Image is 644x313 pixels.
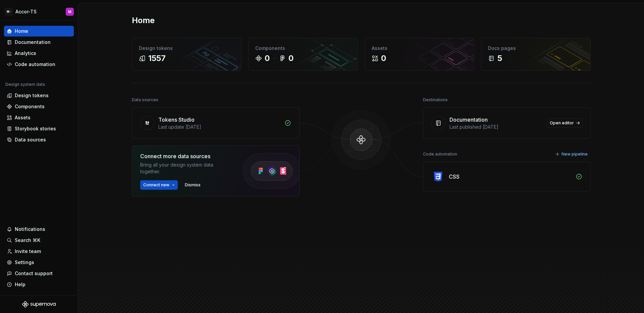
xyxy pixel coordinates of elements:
button: Search ⌘K [4,235,74,246]
div: Search ⌘K [15,237,40,244]
a: Components [4,101,74,112]
div: Destinations [423,95,448,105]
a: Storybook stories [4,123,74,134]
div: Help [15,281,25,288]
a: Open editor [547,118,582,128]
div: Analytics [15,50,36,57]
a: Settings [4,257,74,268]
div: Home [15,28,28,35]
div: Invite team [15,248,41,255]
button: Contact support [4,268,74,279]
a: Assets [4,112,74,123]
div: Components [15,103,45,110]
button: New pipeline [553,149,591,159]
button: Notifications [4,224,74,235]
button: Connect new [140,180,178,190]
a: Code automation [4,59,74,70]
div: Code automation [423,149,457,159]
h2: Home [132,15,155,26]
div: M- [5,8,13,16]
svg: Supernova Logo [22,301,56,308]
div: Last update [DATE] [158,124,280,130]
div: Assets [372,45,467,52]
div: Storybook stories [15,125,56,132]
a: Invite team [4,246,74,257]
div: Connect more data sources [140,152,231,160]
a: Tokens StudioLast update [DATE] [132,107,300,139]
a: Home [4,26,74,37]
div: CSS [449,173,460,181]
span: Dismiss [185,182,201,188]
div: 5 [497,53,502,64]
a: Docs pages5 [481,38,591,71]
div: Design system data [5,82,45,87]
div: Design tokens [139,45,234,52]
a: Analytics [4,48,74,59]
div: Accor-TS [15,8,37,15]
div: Last published [DATE] [449,124,543,130]
div: Data sources [15,136,46,143]
div: Docs pages [488,45,584,52]
button: Dismiss [182,180,204,190]
div: Contact support [15,270,53,277]
div: Settings [15,259,34,266]
a: Assets0 [365,38,474,71]
div: M [68,9,71,14]
a: Design tokens1557 [132,38,241,71]
button: M-Accor-TSM [1,4,76,19]
div: Assets [15,114,31,121]
div: Bring all your design system data together. [140,162,231,175]
button: Help [4,279,74,290]
div: Design tokens [15,92,49,99]
div: Documentation [15,39,51,46]
div: Code automation [15,61,55,68]
div: 0 [288,53,293,64]
a: Documentation [4,37,74,48]
span: Open editor [550,120,574,126]
div: Documentation [449,116,488,124]
span: Connect new [143,182,169,188]
div: 0 [381,53,386,64]
div: Tokens Studio [158,116,195,124]
span: New pipeline [561,151,588,157]
div: 0 [265,53,270,64]
div: Notifications [15,226,45,233]
a: Components00 [248,38,358,71]
div: 1557 [148,53,166,64]
a: Design tokens [4,90,74,101]
div: Data sources [132,95,158,105]
div: Components [255,45,351,52]
a: Data sources [4,134,74,145]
